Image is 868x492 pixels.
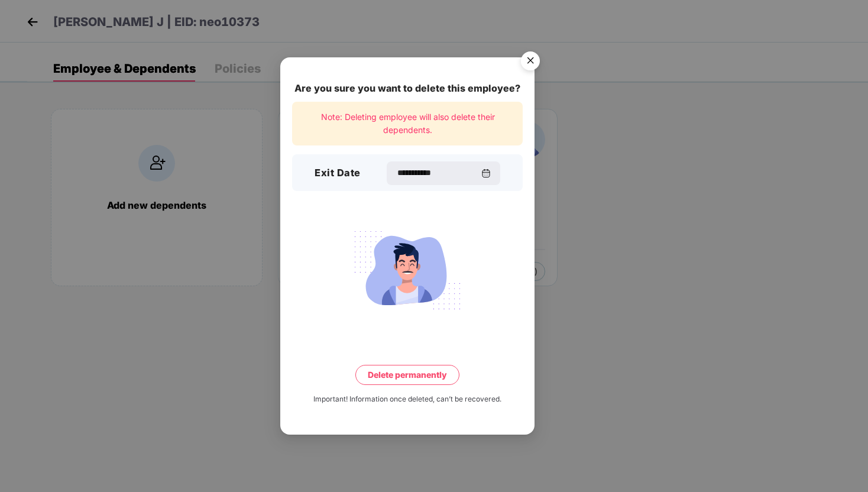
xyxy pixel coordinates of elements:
[292,102,523,146] div: Note: Deleting employee will also delete their dependents.
[514,46,547,79] img: svg+xml;base64,PHN2ZyB4bWxucz0iaHR0cDovL3d3dy53My5vcmcvMjAwMC9zdmciIHdpZHRoPSI1NiIgaGVpZ2h0PSI1Ni...
[481,169,491,178] img: svg+xml;base64,PHN2ZyBpZD0iQ2FsZW5kYXItMzJ4MzIiIHhtbG5zPSJodHRwOi8vd3d3LnczLm9yZy8yMDAwL3N2ZyIgd2...
[292,81,523,96] div: Are you sure you want to delete this employee?
[355,365,459,385] button: Delete permanently
[341,224,474,316] img: svg+xml;base64,PHN2ZyB4bWxucz0iaHR0cDovL3d3dy53My5vcmcvMjAwMC9zdmciIHdpZHRoPSIyMjQiIGhlaWdodD0iMT...
[313,394,501,405] div: Important! Information once deleted, can’t be recovered.
[514,46,546,78] button: Close
[315,166,361,181] h3: Exit Date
